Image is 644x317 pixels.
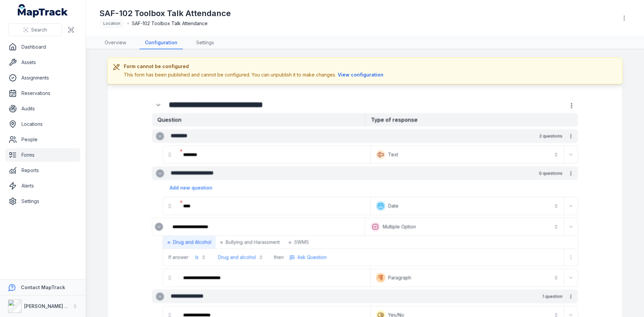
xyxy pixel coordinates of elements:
a: MapTrack [18,4,68,17]
span: SAF-102 Toolbox Talk Attendance [132,20,208,27]
div: Location [99,19,124,28]
a: Dashboard [5,40,80,54]
a: Settings [191,37,219,49]
button: View configuration [336,71,385,78]
a: Configuration [140,37,183,49]
a: Audits [5,102,80,115]
a: Reports [5,164,80,177]
strong: [PERSON_NAME] Group [24,303,79,309]
a: Assignments [5,71,80,85]
strong: Contact MapTrack [21,284,65,290]
button: Search [8,23,62,36]
a: Reservations [5,87,80,100]
h3: Form cannot be configured [124,63,385,70]
a: Forms [5,148,80,162]
a: Locations [5,117,80,131]
a: Alerts [5,179,80,193]
a: Settings [5,195,80,208]
a: People [5,133,80,146]
a: Assets [5,56,80,69]
div: This form has been published and cannot be configured. You can unpublish it to make changes. [124,71,385,78]
span: Search [31,27,47,33]
h1: SAF-102 Toolbox Talk Attendance [99,8,231,19]
a: Overview [99,37,131,49]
